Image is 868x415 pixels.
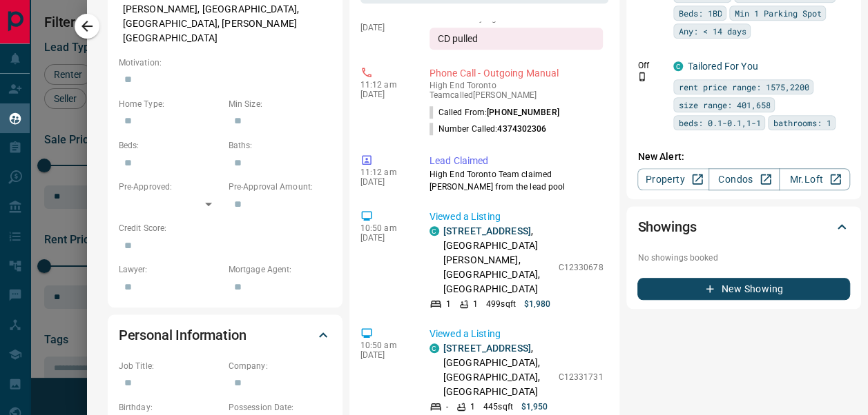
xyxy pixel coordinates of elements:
[360,341,409,350] p: 10:50 am
[119,324,247,346] h2: Personal Information
[708,168,780,190] a: Condos
[446,401,448,413] p: -
[678,24,746,38] span: Any: < 14 days
[430,343,439,353] div: condos.ca
[558,371,603,383] p: C12331731
[773,116,831,130] span: bathrooms: 1
[637,59,665,72] p: Off
[360,23,409,32] p: [DATE]
[229,181,331,193] p: Pre-Approval Amount:
[443,341,552,399] p: , [GEOGRAPHIC_DATA], [GEOGRAPHIC_DATA], [GEOGRAPHIC_DATA]
[119,263,222,276] p: Lawyer:
[443,343,531,354] a: [STREET_ADDRESS]
[673,61,683,71] div: condos.ca
[430,28,604,50] div: CD pulled
[637,168,708,190] a: Property
[446,298,451,310] p: 1
[360,350,409,360] p: [DATE]
[430,226,439,236] div: condos.ca
[360,233,409,243] p: [DATE]
[430,327,604,341] p: Viewed a Listing
[229,360,331,372] p: Company:
[119,57,331,69] p: Motivation:
[229,139,331,152] p: Baths:
[687,61,758,72] a: Tailored For You
[678,116,760,130] span: beds: 0.1-0.1,1-1
[430,81,604,100] p: High End Toronto Team called [PERSON_NAME]
[473,298,478,310] p: 1
[524,298,551,310] p: $1,980
[497,124,546,134] span: 4374302306
[430,210,604,224] p: Viewed a Listing
[678,6,722,20] span: Beds: 1BD
[521,401,548,413] p: $1,950
[483,401,513,413] p: 445 sqft
[360,223,409,233] p: 10:50 am
[678,98,770,112] span: size range: 401,658
[637,150,850,164] p: New Alert:
[360,90,409,99] p: [DATE]
[119,222,331,234] p: Credit Score:
[637,72,647,81] svg: Push Notification Only
[229,263,331,276] p: Mortgage Agent:
[229,98,331,110] p: Min Size:
[637,216,696,238] h2: Showings
[734,6,821,20] span: Min 1 Parking Spot
[558,261,603,274] p: C12330678
[637,210,850,243] div: Showings
[430,66,604,81] p: Phone Call - Outgoing Manual
[487,108,559,117] span: [PHONE_NUMBER]
[470,401,475,413] p: 1
[119,360,222,372] p: Job Title:
[360,168,409,177] p: 11:12 am
[486,298,516,310] p: 499 sqft
[779,168,850,190] a: Mr.Loft
[430,106,559,119] p: Called From:
[637,278,850,300] button: New Showing
[430,154,604,168] p: Lead Claimed
[443,225,531,236] a: [STREET_ADDRESS]
[360,177,409,187] p: [DATE]
[119,181,222,193] p: Pre-Approved:
[119,401,222,414] p: Birthday:
[119,98,222,110] p: Home Type:
[360,80,409,90] p: 11:12 am
[637,252,850,264] p: No showings booked
[430,123,547,135] p: Number Called:
[229,401,331,414] p: Possession Date:
[678,80,809,94] span: rent price range: 1575,2200
[443,224,552,296] p: , [GEOGRAPHIC_DATA][PERSON_NAME], [GEOGRAPHIC_DATA], [GEOGRAPHIC_DATA]
[119,318,331,352] div: Personal Information
[119,139,222,152] p: Beds:
[430,168,604,193] p: High End Toronto Team claimed [PERSON_NAME] from the lead pool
